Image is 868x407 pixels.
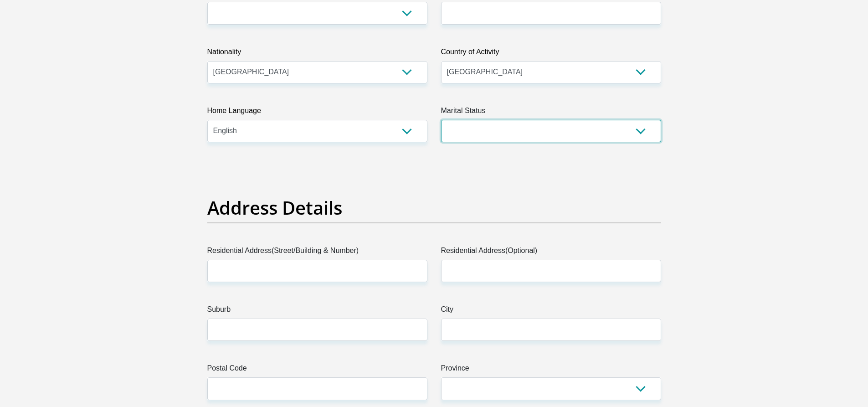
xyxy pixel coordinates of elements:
[207,46,427,61] label: Nationality
[441,2,661,24] input: Contact Number
[207,304,427,319] label: Suburb
[441,377,661,400] select: Please Select a Province
[441,105,661,120] label: Marital Status
[207,245,427,260] label: Residential Address(Street/Building & Number)
[207,363,427,377] label: Postal Code
[207,197,661,219] h2: Address Details
[441,304,661,319] label: City
[441,319,661,341] input: City
[207,319,427,341] input: Suburb
[441,46,661,61] label: Country of Activity
[441,363,661,377] label: Province
[207,377,427,400] input: Postal Code
[207,105,427,120] label: Home Language
[441,245,661,260] label: Residential Address(Optional)
[207,260,427,282] input: Valid residential address
[441,260,661,282] input: Address line 2 (Optional)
